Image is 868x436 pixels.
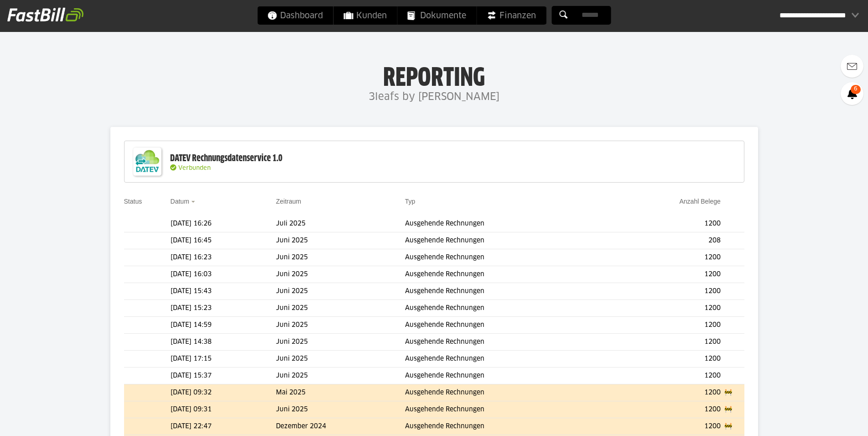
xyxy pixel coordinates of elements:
td: [DATE] 15:37 [171,368,276,384]
span: Dokumente [407,6,466,25]
td: Juli 2025 [276,215,405,232]
td: [DATE] 16:45 [171,232,276,249]
img: DATEV-Datenservice Logo [129,143,166,180]
img: sort_desc.gif [191,201,197,203]
span: Finanzen [487,6,536,25]
td: Ausgehende Rechnungen [405,266,609,283]
td: Ausgehende Rechnungen [405,334,609,351]
td: [DATE] 16:23 [171,249,276,266]
td: 1200 [609,351,724,368]
td: [DATE] 14:59 [171,317,276,334]
td: 1200 [609,418,724,435]
td: 1200 [609,266,724,283]
td: 1200 [609,283,724,300]
td: Ausgehende Rechnungen [405,232,609,249]
td: 🚧 [724,418,744,435]
td: [DATE] 16:03 [171,266,276,283]
span: 6 [851,85,861,94]
td: Ausgehende Rechnungen [405,418,609,435]
a: Status [124,198,142,205]
td: Juni 2025 [276,249,405,266]
td: 1200 [609,317,724,334]
a: Datum [171,198,189,205]
td: Juni 2025 [276,351,405,368]
td: Ausgehende Rechnungen [405,317,609,334]
td: 1200 [609,249,724,266]
td: [DATE] 09:31 [171,401,276,418]
td: [DATE] 15:23 [171,300,276,317]
td: [DATE] 17:15 [171,351,276,368]
td: 1200 [609,384,724,401]
td: 1200 [609,401,724,418]
span: Kunden [343,6,387,25]
td: [DATE] 15:43 [171,283,276,300]
td: Ausgehende Rechnungen [405,283,609,300]
a: Dashboard [257,6,333,25]
td: Ausgehende Rechnungen [405,384,609,401]
td: Juni 2025 [276,368,405,384]
a: Finanzen [477,6,546,25]
td: Juni 2025 [276,334,405,351]
td: Juni 2025 [276,266,405,283]
span: Verbunden [178,165,211,171]
a: Zeitraum [276,198,301,205]
td: Juni 2025 [276,232,405,249]
td: [DATE] 16:26 [171,215,276,232]
span: Dashboard [267,6,323,25]
td: 1200 [609,215,724,232]
a: Dokumente [397,6,476,25]
td: 🚧 [724,384,744,401]
iframe: Öffnet ein Widget, in dem Sie weitere Informationen finden [798,409,859,431]
td: Juni 2025 [276,283,405,300]
td: [DATE] 14:38 [171,334,276,351]
td: 1200 [609,334,724,351]
a: Typ [405,198,416,205]
td: 208 [609,232,724,249]
img: fastbill_logo_white.png [7,7,83,22]
td: Juni 2025 [276,317,405,334]
td: Ausgehende Rechnungen [405,215,609,232]
a: Anzahl Belege [679,198,720,205]
a: Kunden [333,6,397,25]
td: Ausgehende Rechnungen [405,401,609,418]
td: Ausgehende Rechnungen [405,300,609,317]
td: [DATE] 09:32 [171,384,276,401]
td: [DATE] 22:47 [171,418,276,435]
td: Ausgehende Rechnungen [405,368,609,384]
td: 1200 [609,300,724,317]
div: DATEV Rechnungsdatenservice 1.0 [170,152,282,164]
td: Juni 2025 [276,300,405,317]
td: 1200 [609,368,724,384]
td: Mai 2025 [276,384,405,401]
td: Ausgehende Rechnungen [405,351,609,368]
td: 🚧 [724,401,744,418]
td: Ausgehende Rechnungen [405,249,609,266]
td: Juni 2025 [276,401,405,418]
a: 6 [841,82,863,105]
h1: Reporting [91,64,777,88]
td: Dezember 2024 [276,418,405,435]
